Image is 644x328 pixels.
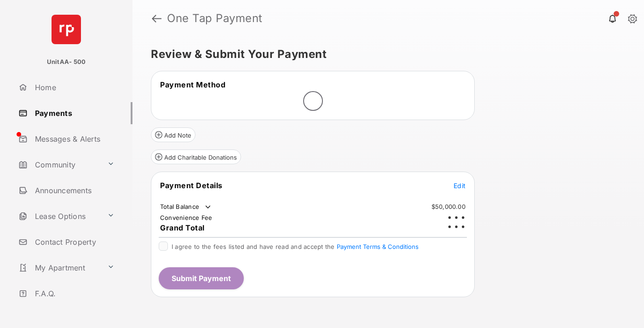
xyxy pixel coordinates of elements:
[160,202,213,212] td: Total Balance
[15,76,132,98] a: Home
[15,231,132,253] a: Contact Property
[15,282,132,305] a: F.A.Q.
[15,102,132,124] a: Payments
[160,223,205,232] span: Grand Total
[160,80,225,89] span: Payment Method
[431,202,466,211] td: $50,000.00
[151,49,618,60] h5: Review & Submit Your Payment
[160,213,213,222] td: Convenience Fee
[337,243,419,250] button: I agree to the fees listed and have read and accept the
[160,181,223,190] span: Payment Details
[15,154,103,176] a: Community
[151,127,195,142] button: Add Note
[159,267,244,289] button: Submit Payment
[15,257,103,279] a: My Apartment
[15,179,132,201] a: Announcements
[172,243,419,250] span: I agree to the fees listed and have read and accept the
[151,150,241,164] button: Add Charitable Donations
[52,15,81,44] img: svg+xml;base64,PHN2ZyB4bWxucz0iaHR0cDovL3d3dy53My5vcmcvMjAwMC9zdmciIHdpZHRoPSI2NCIgaGVpZ2h0PSI2NC...
[454,181,466,190] button: Edit
[167,13,263,24] strong: One Tap Payment
[15,205,103,227] a: Lease Options
[15,128,132,150] a: Messages & Alerts
[47,58,86,67] p: UnitAA- 500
